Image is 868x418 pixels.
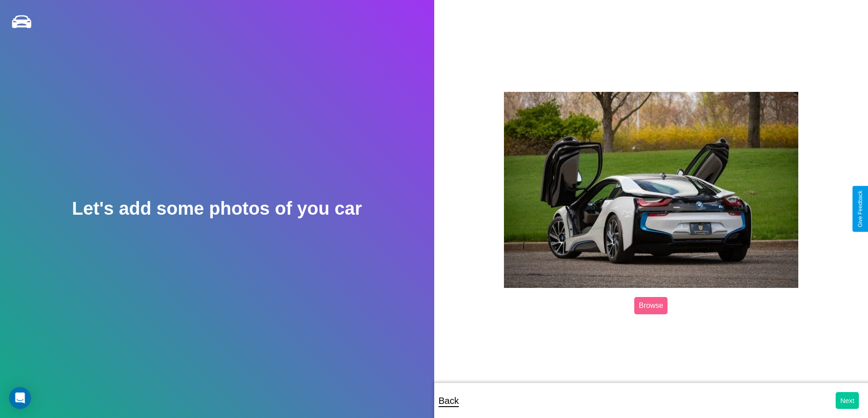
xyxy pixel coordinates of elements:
[836,392,859,409] button: Next
[857,191,863,227] div: Give Feedback
[634,297,668,314] label: Browse
[9,387,31,409] div: Open Intercom Messenger
[504,92,798,288] img: posted
[72,198,362,219] h2: Let's add some photos of you car
[439,393,459,409] p: Back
